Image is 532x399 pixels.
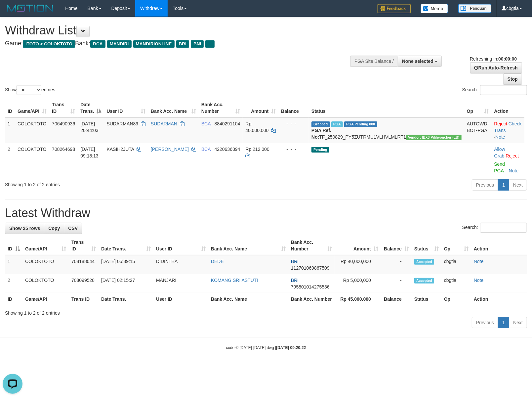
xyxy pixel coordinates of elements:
th: Status [412,293,441,305]
th: ID: activate to sort column descending [5,236,22,255]
span: BCA [90,40,105,48]
a: 1 [498,317,509,328]
span: ITOTO > COLOKTOTO [23,40,75,48]
th: User ID: activate to sort column ascending [104,99,148,117]
th: Bank Acc. Number: activate to sort column ascending [288,236,335,255]
a: [PERSON_NAME] [151,147,189,152]
th: Status: activate to sort column ascending [412,236,441,255]
a: CSV [64,223,82,234]
td: [DATE] 05:39:15 [99,255,153,274]
span: SUDARMAN89 [106,121,138,126]
img: MOTION_logo.png [5,3,55,13]
th: Rp 45.000.000 [335,293,381,305]
th: Bank Acc. Number [288,293,335,305]
span: Accepted [414,259,434,265]
span: Rp 40.000.000 [245,121,268,133]
th: Action [491,99,524,117]
td: cbgtia [441,274,471,293]
th: User ID: activate to sort column ascending [153,236,208,255]
td: 708099528 [69,274,99,293]
span: [DATE] 09:18:13 [80,147,99,158]
a: KOMANG SRI ASTUTI [211,278,258,283]
th: Bank Acc. Name: activate to sort column ascending [208,236,288,255]
span: BNI [191,40,204,48]
span: Vendor URL: https://dashboard.q2checkout.com/secure [406,135,462,140]
a: Show 25 rows [5,223,44,234]
input: Search: [480,223,527,233]
span: 708264698 [52,147,75,152]
td: AUTOWD-BOT-PGA [464,117,492,143]
th: Date Trans. [99,293,153,305]
th: ID [5,293,22,305]
a: Next [509,179,527,191]
td: COLOKTOTO [22,274,69,293]
th: Balance: activate to sort column ascending [381,236,412,255]
span: CSV [68,226,78,231]
a: Previous [472,317,498,328]
div: - - - [281,120,306,127]
td: cbgtia [441,255,471,274]
h4: Game: Bank: [5,40,348,47]
th: Date Trans.: activate to sort column descending [78,99,104,117]
th: Bank Acc. Name [208,293,288,305]
span: BCA [201,147,211,152]
a: Note [509,168,519,173]
span: Pending [311,147,329,153]
a: Next [509,317,527,328]
div: Showing 1 to 2 of 2 entries [5,307,527,316]
span: Copy [48,226,60,231]
span: PGA Pending [344,121,377,127]
span: MANDIRIONLINE [133,40,175,48]
span: BCA [201,121,211,126]
th: Status [309,99,464,117]
td: Rp 5,000,000 [335,274,381,293]
th: Op: activate to sort column ascending [441,236,471,255]
th: Trans ID [69,293,99,305]
small: code © [DATE]-[DATE] dwg | [226,345,306,350]
a: Allow Grab [494,147,505,158]
span: 706490936 [52,121,75,126]
td: COLOKTOTO [22,255,69,274]
td: MANJARI [153,274,208,293]
a: Reject [506,153,519,158]
td: COLOKTOTO [15,143,49,177]
th: Game/API [22,293,69,305]
img: Button%20Memo.svg [421,4,448,13]
span: ... [205,40,214,48]
td: 1 [5,255,22,274]
strong: 00:00:00 [498,56,517,62]
span: Copy 795801014275536 to clipboard [291,284,330,289]
a: Note [474,278,484,283]
td: - [381,274,412,293]
th: Balance [278,99,309,117]
td: · · [491,117,524,143]
span: Grabbed [311,121,330,127]
div: PGA Site Balance / [350,56,398,67]
img: Feedback.jpg [378,4,411,13]
td: 2 [5,143,15,177]
th: Amount: activate to sort column ascending [335,236,381,255]
a: Send PGA [494,161,505,173]
th: Date Trans.: activate to sort column ascending [99,236,153,255]
button: Open LiveChat chat widget [3,3,22,22]
span: BRI [291,259,299,264]
th: Op: activate to sort column ascending [464,99,492,117]
span: Copy 4220636394 to clipboard [215,147,240,152]
td: 1 [5,117,15,143]
td: DIDINTEA [153,255,208,274]
td: 2 [5,274,22,293]
th: Game/API: activate to sort column ascending [22,236,69,255]
td: Rp 40,000,000 [335,255,381,274]
a: DEDE [211,259,224,264]
span: · [494,147,506,158]
th: Balance [381,293,412,305]
a: Stop [503,73,522,85]
input: Search: [480,85,527,95]
a: Reject [494,121,507,126]
td: - [381,255,412,274]
span: BRI [176,40,189,48]
th: Trans ID: activate to sort column ascending [69,236,99,255]
th: Game/API: activate to sort column ascending [15,99,49,117]
a: Run Auto-Refresh [470,62,522,73]
h1: Latest Withdraw [5,206,527,220]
